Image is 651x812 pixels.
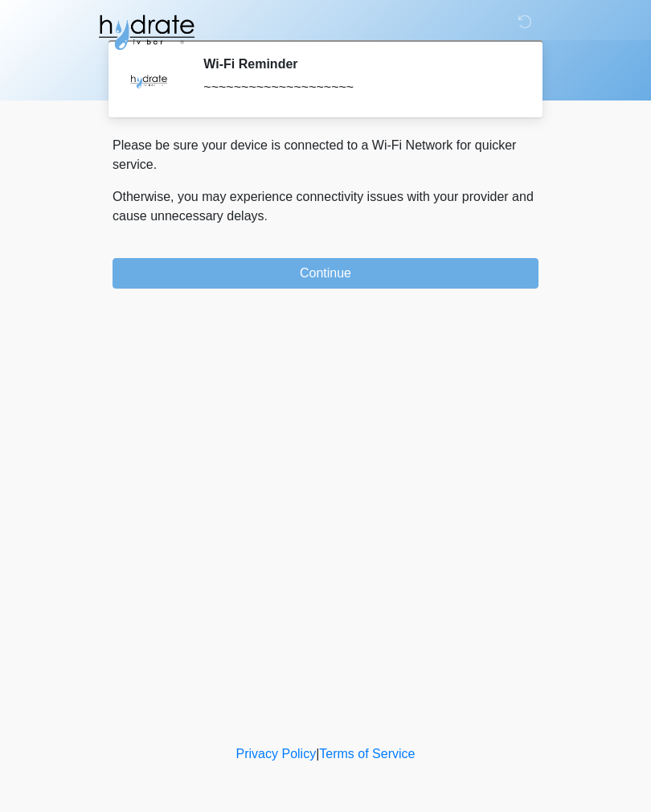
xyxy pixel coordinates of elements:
[264,209,268,223] span: .
[316,747,319,761] a: |
[236,747,317,761] a: Privacy Policy
[113,136,538,174] p: Please be sure your device is connected to a Wi-Fi Network for quicker service.
[96,12,196,52] img: Hydrate IV Bar - Fort Collins Logo
[203,78,514,97] div: ~~~~~~~~~~~~~~~~~~~~
[319,747,415,761] a: Terms of Service
[125,56,173,105] img: Agent Avatar
[113,258,538,289] button: Continue
[113,187,538,226] p: Otherwise, you may experience connectivity issues with your provider and cause unnecessary delays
